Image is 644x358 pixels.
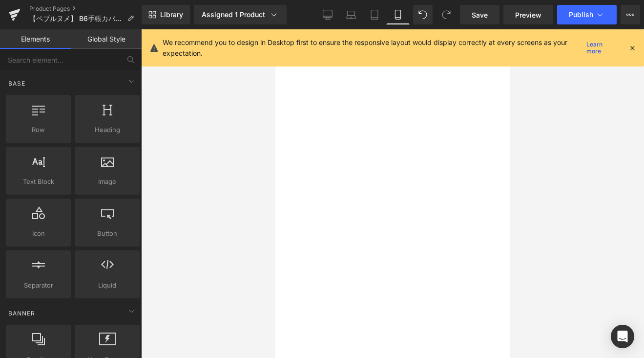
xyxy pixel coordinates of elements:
span: Text Block [9,177,68,187]
a: Mobile [386,5,410,24]
a: Tablet [363,5,386,24]
a: New Library [142,5,190,24]
span: Heading [78,125,137,135]
span: Base [7,79,26,88]
span: Liquid [78,280,137,291]
span: Library [160,10,183,19]
a: Preview [503,5,553,24]
div: Open Intercom Messenger [611,325,634,348]
span: Row [9,125,68,135]
a: Learn more [582,42,621,54]
span: Icon [9,228,68,239]
span: Separator [9,280,68,291]
a: Product Pages [29,5,142,13]
span: Button [78,228,137,239]
div: Assigned 1 Product [202,10,279,20]
a: Global Style [71,29,142,49]
button: More [621,5,640,24]
span: Image [78,177,137,187]
span: Publish [569,11,593,19]
p: We recommend you to design in Desktop first to ensure the responsive layout would display correct... [163,37,582,59]
a: Laptop [339,5,363,24]
button: Publish [557,5,617,24]
span: Preview [515,10,541,20]
a: Desktop [316,5,339,24]
span: 【ペブルヌメ】 B6手帳カバーLP [29,15,123,22]
span: Banner [7,309,36,318]
button: Redo [436,5,456,24]
span: Save [472,10,488,20]
button: Undo [413,5,433,24]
